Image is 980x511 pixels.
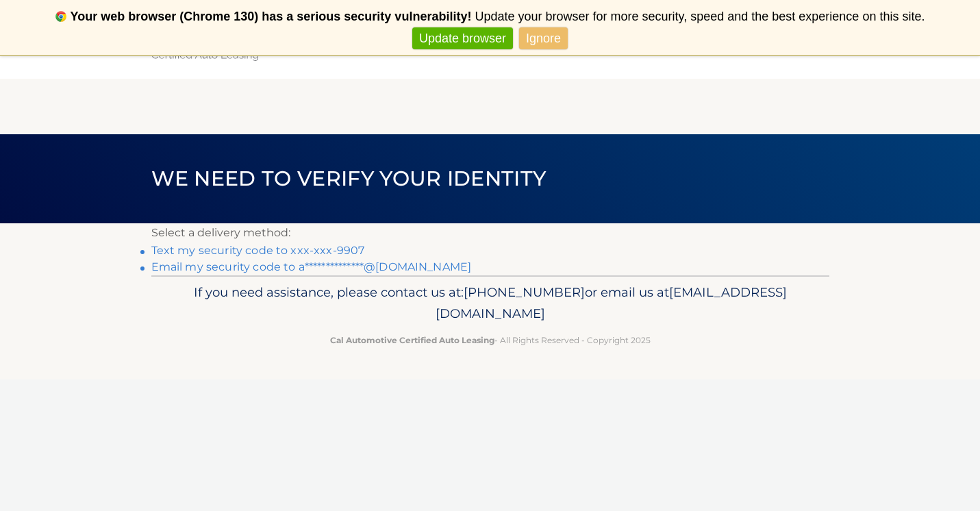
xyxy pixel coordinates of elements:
p: - All Rights Reserved - Copyright 2025 [160,333,820,347]
b: Your web browser (Chrome 130) has a serious security vulnerability! [71,10,472,23]
span: Update your browser for more security, speed and the best experience on this site. [475,10,925,23]
a: Ignore [519,27,568,50]
p: If you need assistance, please contact us at: or email us at [160,282,820,325]
a: Text my security code to xxx-xxx-9907 [151,244,365,257]
span: [PHONE_NUMBER] [464,284,585,300]
a: Update browser [412,27,513,50]
strong: Cal Automotive Certified Auto Leasing [330,335,494,345]
span: We need to verify your identity [151,166,546,191]
p: Select a delivery method: [151,223,829,242]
